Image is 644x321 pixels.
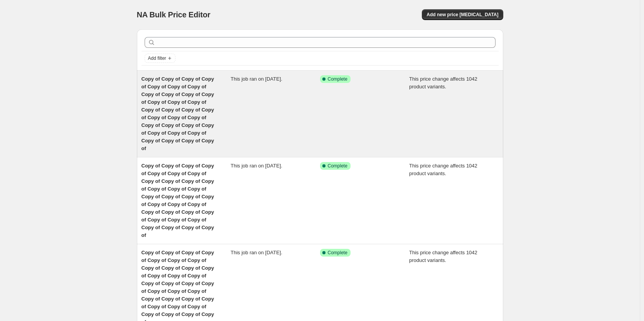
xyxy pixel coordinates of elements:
[409,163,477,176] span: This price change affects 1042 product variants.
[328,250,347,256] span: Complete
[422,9,503,20] button: Add new price [MEDICAL_DATA]
[142,76,214,151] span: Copy of Copy of Copy of Copy of Copy of Copy of Copy of Copy of Copy of Copy of Copy of Copy of C...
[328,76,347,82] span: Complete
[137,10,211,19] span: NA Bulk Price Editor
[142,163,214,238] span: Copy of Copy of Copy of Copy of Copy of Copy of Copy of Copy of Copy of Copy of Copy of Copy of C...
[231,163,282,169] span: This job ran on [DATE].
[409,250,477,263] span: This price change affects 1042 product variants.
[409,76,477,90] span: This price change affects 1042 product variants.
[148,55,166,61] span: Add filter
[145,54,175,63] button: Add filter
[328,163,347,169] span: Complete
[231,250,282,255] span: This job ran on [DATE].
[231,76,282,82] span: This job ran on [DATE].
[427,12,498,18] span: Add new price [MEDICAL_DATA]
